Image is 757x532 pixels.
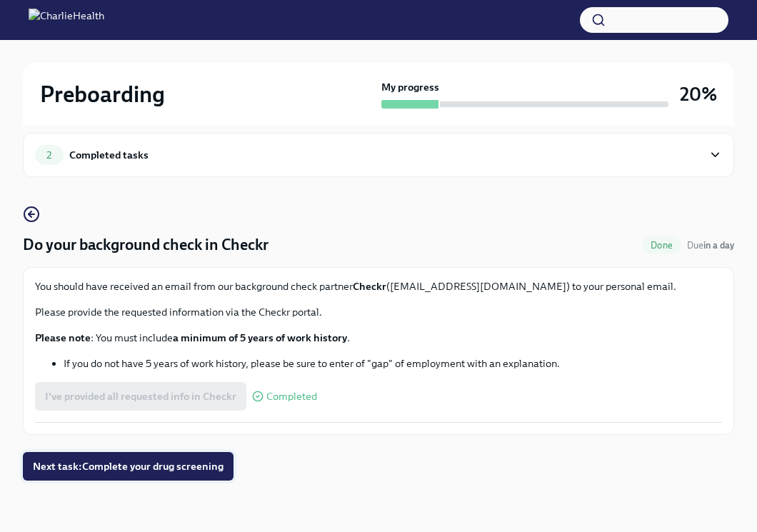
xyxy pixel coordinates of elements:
button: Next task:Complete your drug screening [23,452,234,481]
span: Next task : Complete your drug screening [33,459,224,473]
span: September 18th, 2025 16:00 [687,239,734,252]
strong: My progress [381,80,439,94]
span: Completed [266,391,317,402]
p: You should have received an email from our background check partner ([EMAIL_ADDRESS][DOMAIN_NAME]... [35,279,722,293]
h4: Do your background check in Checkr [23,234,269,256]
strong: a minimum of 5 years of work history [173,331,347,344]
h2: Preboarding [40,80,165,109]
strong: Checkr [353,280,386,293]
strong: Please note [35,331,91,344]
div: Completed tasks [69,147,149,163]
h3: 20% [680,81,717,107]
span: 2 [38,150,60,161]
img: CharlieHealth [29,9,104,31]
strong: in a day [703,240,734,251]
p: Please provide the requested information via the Checkr portal. [35,305,722,319]
p: : You must include . [35,331,722,345]
li: If you do not have 5 years of work history, please be sure to enter of "gap" of employment with a... [64,356,722,371]
span: Done [642,240,681,251]
span: Due [687,240,734,251]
